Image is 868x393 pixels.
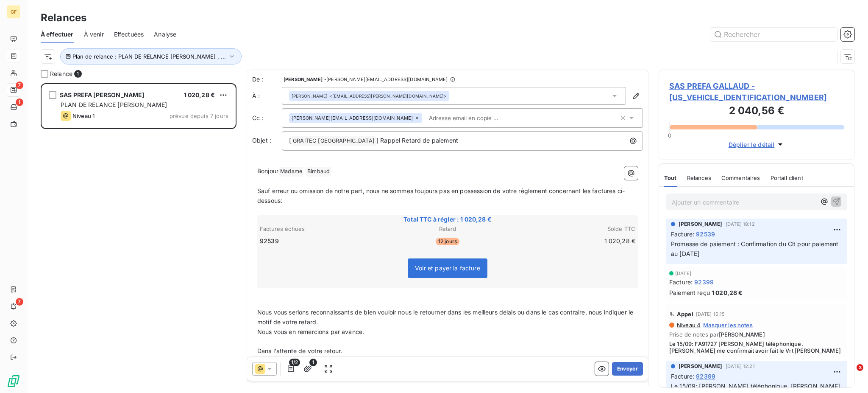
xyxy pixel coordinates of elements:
span: 1/2 [289,359,300,366]
input: Adresse email en copie ... [426,112,523,124]
span: 1 020,28 € [712,288,743,297]
span: [PERSON_NAME] [679,362,722,370]
span: À effectuer [41,30,74,39]
span: Commentaires [721,174,760,181]
span: Nous vous serions reconnaissants de bien vouloir nous le retourner dans les meilleurs délais ou d... [257,309,635,326]
span: - [PERSON_NAME][EMAIL_ADDRESS][DOMAIN_NAME] [324,77,448,82]
input: Rechercher [710,28,837,41]
span: [PERSON_NAME][EMAIL_ADDRESS][DOMAIN_NAME] [292,115,413,121]
span: Portail client [771,174,803,181]
span: 1 [74,70,82,78]
div: GF [7,5,20,19]
span: prévue depuis 7 jours [170,112,228,119]
span: Promesse de paiement : Confirmation du Clt pour paiement au [DATE] [671,240,840,257]
span: Plan de relance : PLAN DE RELANCE [PERSON_NAME] , ... [72,53,226,60]
span: Paiement reçu [669,288,710,297]
span: [PERSON_NAME] [719,331,765,338]
span: 92399 [696,372,715,381]
span: Relance [50,70,72,78]
h3: Relances [41,10,86,25]
span: [DATE] 18:12 [726,222,755,227]
span: [DATE] 15:15 [696,312,725,317]
span: Bimbaud [306,167,331,177]
span: 12 jours [436,238,459,245]
span: Voir et payer la facture [415,264,480,272]
span: Facture : [669,278,693,286]
span: [PERSON_NAME] [292,93,328,99]
span: De : [252,75,282,84]
span: Objet : [252,137,271,144]
span: 1 [309,359,317,366]
span: [DATE] 12:21 [726,364,755,369]
span: Masquer les notes [703,322,753,328]
span: Prise de notes par [669,331,844,338]
span: Madame [279,167,303,177]
th: Retard [385,225,510,233]
button: Envoyer [612,362,643,376]
span: Facture : [671,230,694,239]
img: Logo LeanPay [7,374,20,388]
span: 92539 [696,230,715,239]
span: PLAN DE RELANCE [PERSON_NAME] [61,101,167,108]
span: Niveau 4 [676,322,701,328]
span: 7 [16,298,23,306]
span: 1 [16,98,23,106]
span: 1 020,28 € [184,91,215,98]
span: Facture : [671,372,694,381]
span: GRAITEC [GEOGRAPHIC_DATA] [292,136,376,146]
span: Appel [677,311,693,317]
span: [PERSON_NAME] [284,77,323,82]
th: Factures échues [259,225,384,233]
span: Effectuées [114,30,144,39]
span: SAS PREFA [PERSON_NAME] [60,91,144,98]
label: Cc : [252,114,282,122]
th: Solde TTC [511,225,636,233]
span: 3 [857,364,863,371]
span: 92399 [694,278,714,286]
span: Analyse [154,30,176,39]
span: À venir [84,30,104,39]
span: Sauf erreur ou omission de notre part, nous ne sommes toujours pas en possession de votre règleme... [257,187,625,204]
button: Plan de relance : PLAN DE RELANCE [PERSON_NAME] , ... [60,48,242,65]
label: À : [252,92,282,100]
span: Dans l'attente de votre retour. [257,347,342,354]
span: [ [289,137,291,144]
span: Nous vous en remercions par avance. [257,328,364,335]
h3: 2 040,56 € [669,103,844,120]
span: Le 15/09: FA91727 [PERSON_NAME] téléphonique. [PERSON_NAME] me confirmait avoir fait le Vrt [PERS... [669,340,844,354]
span: 7 [16,81,23,89]
span: Relances [687,174,711,181]
span: [DATE] [675,271,691,276]
span: 0 [668,132,671,139]
span: Niveau 1 [72,112,95,119]
span: Total TTC à régler : 1 020,28 € [259,215,637,224]
span: Déplier le détail [729,140,775,149]
span: SAS PREFA GALLAUD - [US_VEHICLE_IDENTIFICATION_NUMBER] [669,80,844,103]
iframe: Intercom live chat [839,364,860,385]
td: 1 020,28 € [511,236,636,246]
div: <[EMAIL_ADDRESS][PERSON_NAME][DOMAIN_NAME]> [292,93,447,99]
button: Déplier le détail [726,140,787,149]
span: Tout [664,174,677,181]
span: 92539 [260,237,279,245]
span: ] Rappel Retard de paiement [376,137,458,144]
span: Bonjour [257,167,278,174]
span: [PERSON_NAME] [679,220,722,228]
